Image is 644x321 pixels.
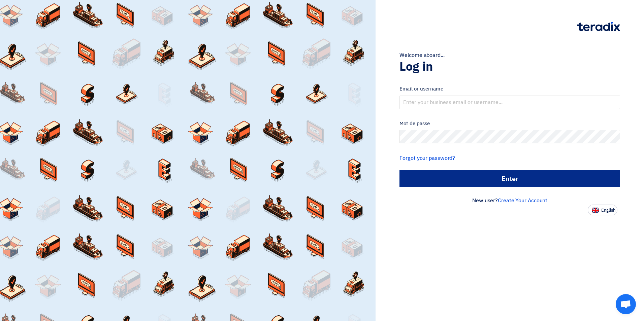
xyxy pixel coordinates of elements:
h1: Log in [399,59,620,74]
a: Create Your Account [498,197,547,205]
input: Enter [399,170,620,187]
div: Welcome aboard... [399,51,620,59]
div: Open chat [616,294,636,314]
input: Enter your business email or username... [399,96,620,109]
span: English [601,208,615,213]
font: New user? [472,197,547,205]
img: Teradix logo [577,22,620,31]
img: en-US.png [592,208,599,213]
a: Forgot your password? [399,154,455,162]
label: Email or username [399,85,620,93]
label: Mot de passe [399,120,620,128]
button: English [588,205,617,215]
